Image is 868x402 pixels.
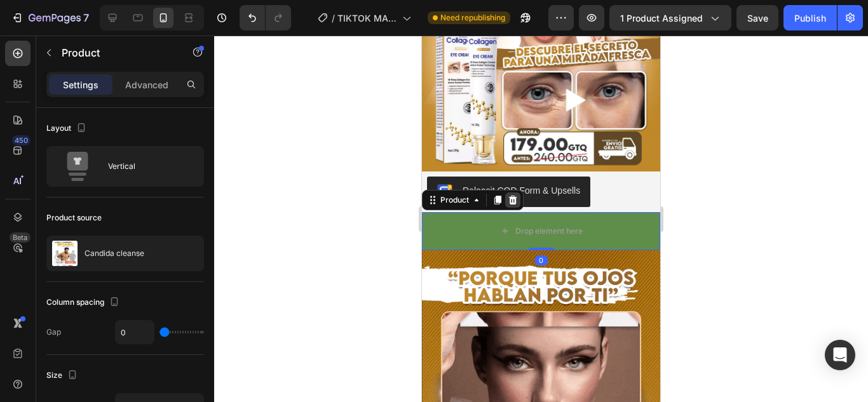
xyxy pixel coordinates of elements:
[46,294,122,311] div: Column spacing
[85,249,144,258] p: Candida cleanse
[46,367,80,384] div: Size
[83,10,89,25] p: 7
[46,212,102,224] div: Product source
[108,152,186,181] div: Vertical
[46,120,89,137] div: Layout
[46,326,61,338] div: Gap
[10,232,31,243] div: Beta
[783,5,837,30] button: Publish
[440,12,505,23] span: Need republishing
[240,5,291,30] div: Undo/Redo
[63,78,98,91] p: Settings
[794,11,826,25] div: Publish
[825,340,855,370] div: Open Intercom Messenger
[332,11,335,25] span: /
[620,11,703,25] span: 1 product assigned
[52,241,78,266] img: product feature img
[5,5,95,30] button: 7
[736,5,778,30] button: Save
[337,11,397,25] span: TIKTOK MASTERY NO EDITAR EJEMPLO - [DATE] 07:53:26
[609,5,731,30] button: 1 product assigned
[116,321,154,344] input: Auto
[62,45,170,60] p: Product
[747,13,768,23] span: Save
[422,36,660,402] iframe: Design area
[125,78,168,91] p: Advanced
[12,135,31,145] div: 450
